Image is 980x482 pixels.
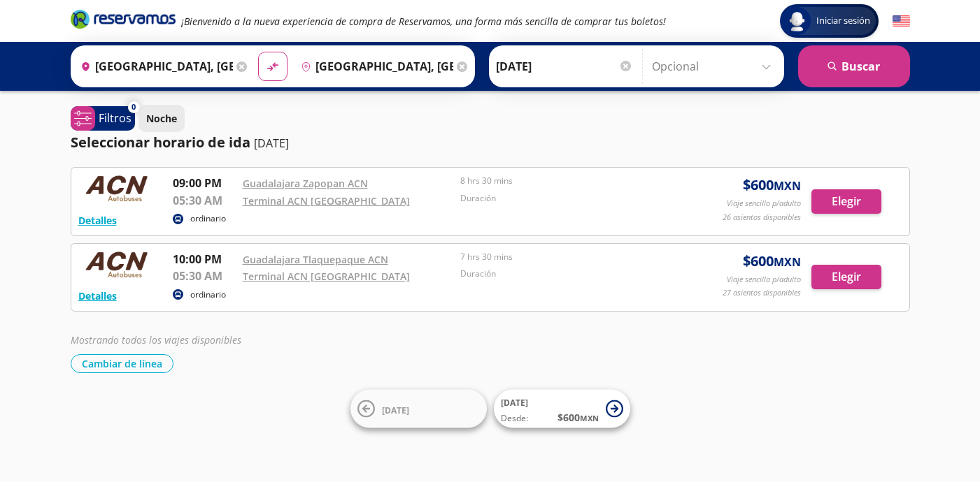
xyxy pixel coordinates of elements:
a: Brand Logo [71,8,176,34]
p: Seleccionar horario de ida [71,132,250,153]
button: Detalles [78,213,117,228]
button: 0Filtros [71,106,135,131]
p: [DATE] [254,135,289,152]
span: [DATE] [382,404,409,416]
input: Buscar Origen [75,49,233,84]
a: Terminal ACN [GEOGRAPHIC_DATA] [243,194,410,207]
span: $ 600 [558,410,599,425]
button: Buscar [798,45,910,87]
small: MXN [774,254,801,270]
input: Elegir Fecha [496,49,633,84]
img: RESERVAMOS [78,175,155,203]
p: ordinario [190,212,226,225]
small: MXN [580,413,599,423]
p: Filtros [99,110,132,126]
p: Viaje sencillo p/adulto [727,274,801,286]
p: Viaje sencillo p/adulto [727,198,801,210]
span: Desde: [501,412,528,425]
em: ¡Bienvenido a la nueva experiencia de compra de Reservamos, una forma más sencilla de comprar tus... [181,15,666,28]
p: 10:00 PM [173,251,236,268]
p: 05:30 AM [173,192,236,209]
span: [DATE] [501,397,528,409]
button: English [893,13,910,30]
span: Iniciar sesión [811,14,876,28]
i: Brand Logo [71,8,176,29]
button: Cambiar de línea [71,354,173,373]
p: Duración [460,268,672,280]
p: 8 hrs 30 mins [460,175,672,187]
p: Noche [146,111,177,126]
span: $ 600 [743,175,801,196]
input: Buscar Destino [295,49,453,84]
button: Detalles [78,289,117,303]
span: 0 [132,101,136,113]
p: 26 asientos disponibles [723,212,801,224]
p: 05:30 AM [173,268,236,284]
button: Elegir [811,265,881,289]
span: $ 600 [743,251,801,272]
img: RESERVAMOS [78,251,155,279]
p: 7 hrs 30 mins [460,251,672,263]
em: Mostrando todos los viajes disponibles [71,333,241,346]
small: MXN [774,178,801,193]
p: 09:00 PM [173,175,236,191]
a: Guadalajara Tlaquepaque ACN [243,253,388,266]
p: Duración [460,192,672,205]
button: Elegir [811,189,881,214]
p: ordinario [190,289,226,301]
p: 27 asientos disponibles [723,287,801,299]
a: Terminal ACN [GEOGRAPHIC_DATA] [243,270,410,283]
button: [DATE] [350,390,487,428]
button: [DATE]Desde:$600MXN [494,390,630,428]
button: Noche [139,105,185,132]
input: Opcional [652,49,777,84]
a: Guadalajara Zapopan ACN [243,177,368,190]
